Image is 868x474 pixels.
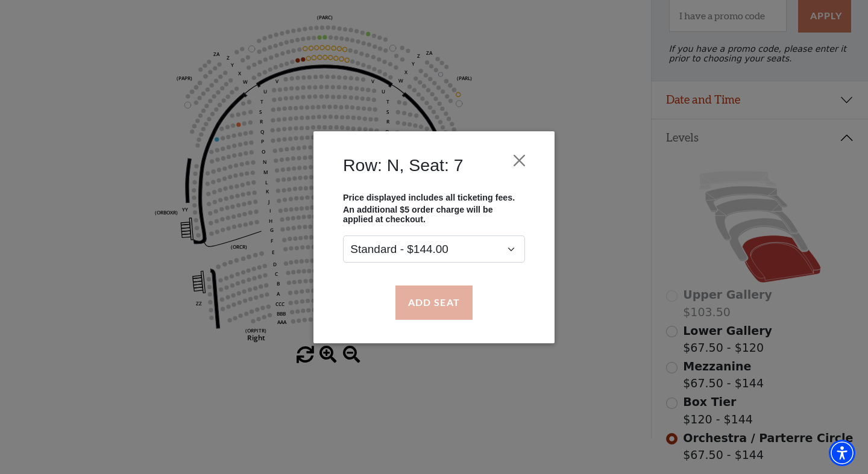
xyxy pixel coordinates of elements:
[395,285,473,319] button: Add Seat
[343,192,525,202] p: Price displayed includes all ticketing fees.
[343,205,525,224] p: An additional $5 order charge will be applied at checkout.
[508,149,531,172] button: Close
[343,155,464,175] h4: Row: N, Seat: 7
[829,440,855,466] div: Accessibility Menu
